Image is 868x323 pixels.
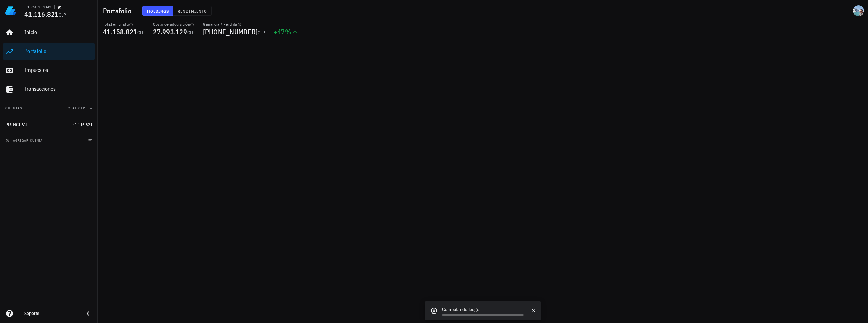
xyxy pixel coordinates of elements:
a: Inicio [3,24,95,41]
span: Total CLP [65,106,85,110]
span: 41.116.821 [24,9,59,19]
div: Total en cripto [103,22,145,27]
span: CLP [137,29,145,36]
div: Costo de adquisición [153,22,195,27]
div: Portafolio [24,48,92,54]
span: % [285,27,291,36]
a: Transacciones [3,81,95,98]
span: Holdings [147,8,169,14]
div: Ganancia / Pérdida [203,22,265,27]
div: Inicio [24,29,92,35]
div: Transacciones [24,86,92,92]
a: Impuestos [3,62,95,79]
button: Rendimiento [173,6,212,16]
div: [PERSON_NAME] [24,4,55,10]
button: agregar cuenta [4,137,46,144]
h1: Portafolio [103,5,134,16]
div: Impuestos [24,67,92,73]
span: CLP [59,12,66,18]
button: Holdings [142,6,174,16]
span: CLP [258,29,265,36]
div: Computando ledger [442,306,524,314]
button: CuentasTotal CLP [3,100,95,117]
div: Soporte [24,311,79,316]
a: PRINCIPAL 41.116.821 [3,117,95,133]
span: [PHONE_NUMBER] [203,27,258,36]
span: 41.158.821 [103,27,137,36]
div: +47 [274,28,298,35]
span: 27.993.129 [153,27,187,36]
img: LedgiFi [5,5,16,16]
span: CLP [187,29,195,36]
div: avatar [853,5,864,16]
a: Portafolio [3,43,95,60]
div: PRINCIPAL [5,122,28,128]
span: agregar cuenta [7,138,43,143]
span: 41.116.821 [73,122,92,127]
span: Rendimiento [177,8,207,14]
